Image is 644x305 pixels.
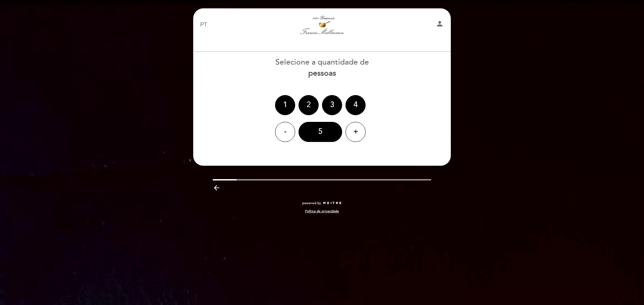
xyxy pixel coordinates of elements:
[280,16,364,34] a: 1884 Restaurante
[323,202,342,205] img: MEITRE
[213,184,221,192] i: arrow_backward
[302,201,321,206] span: powered by
[436,20,444,30] button: person
[436,20,444,28] i: person
[308,69,336,78] b: pessoas
[345,95,366,115] div: 4
[305,209,339,214] a: Política de privacidade
[322,95,342,115] div: 3
[302,201,342,206] a: powered by
[275,95,295,115] div: 1
[299,122,342,142] div: 5
[299,95,319,115] div: 2
[345,122,366,142] div: +
[275,122,295,142] div: -
[193,57,451,79] div: Selecione a quantidade de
